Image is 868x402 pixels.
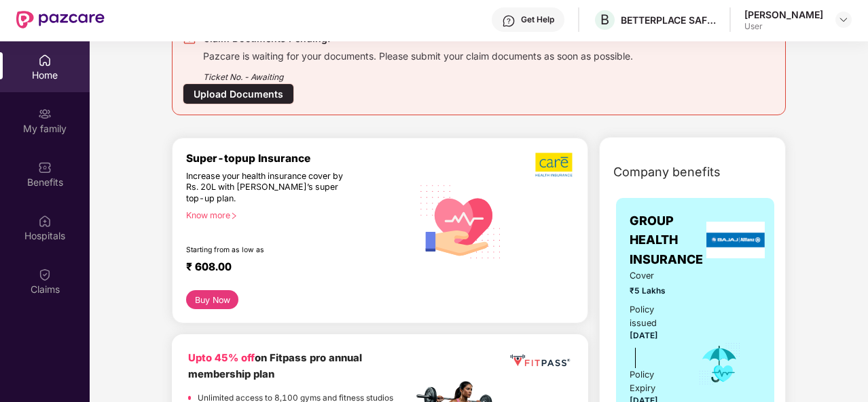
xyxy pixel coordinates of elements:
[188,352,255,364] b: Upto 45% off
[186,171,354,205] div: Increase your health insurance cover by Rs. 20L with [PERSON_NAME]’s super top-up plan.
[838,14,849,25] img: svg+xml;base64,PHN2ZyBpZD0iRHJvcGRvd24tMzJ4MzIiIHhtbG5zPSJodHRwOi8vd3d3LnczLm9yZy8yMDAwL3N2ZyIgd2...
[630,331,658,340] span: [DATE]
[630,212,703,269] span: GROUP HEALTH INSURANCE
[600,12,609,28] span: B
[186,245,355,255] div: Starting from as low as
[508,350,572,370] img: fppp.png
[502,14,516,28] img: svg+xml;base64,PHN2ZyBpZD0iSGVscC0zMngzMiIgeG1sbnM9Imh0dHA6Ly93d3cudzMub3JnLzIwMDAvc3ZnIiB3aWR0aD...
[630,368,679,395] div: Policy Expiry
[186,152,412,165] div: Super-topup Insurance
[412,172,509,270] img: svg+xml;base64,PHN2ZyB4bWxucz0iaHR0cDovL3d3dy53My5vcmcvMjAwMC9zdmciIHhtbG5zOnhsaW5rPSJodHRwOi8vd3...
[38,161,52,174] img: svg+xml;base64,PHN2ZyBpZD0iQmVuZWZpdHMiIHhtbG5zPSJodHRwOi8vd3d3LnczLm9yZy8yMDAwL3N2ZyIgd2lkdGg9Ij...
[613,163,721,182] span: Company benefits
[38,107,52,121] img: svg+xml;base64,PHN2ZyB3aWR0aD0iMjAiIGhlaWdodD0iMjAiIHZpZXdCb3g9IjAgMCAyMCAyMCIgZmlsbD0ibm9uZSIgeG...
[38,214,52,228] img: svg+xml;base64,PHN2ZyBpZD0iSG9zcGl0YWxzIiB4bWxucz0iaHR0cDovL3d3dy53My5vcmcvMjAwMC9zdmciIHdpZHRoPS...
[188,352,362,380] b: on Fitpass pro annual membership plan
[630,269,679,283] span: Cover
[630,285,679,298] span: ₹5 Lakhs
[744,21,823,32] div: User
[203,47,633,62] div: Pazcare is waiting for your documents. Please submit your claim documents as soon as possible.
[535,152,574,178] img: b5dec4f62d2307b9de63beb79f102df3.png
[38,268,52,281] img: svg+xml;base64,PHN2ZyBpZD0iQ2xhaW0iIHhtbG5zPSJodHRwOi8vd3d3LnczLm9yZy8yMDAwL3N2ZyIgd2lkdGg9IjIwIi...
[38,54,52,67] img: svg+xml;base64,PHN2ZyBpZD0iSG9tZSIgeG1sbnM9Imh0dHA6Ly93d3cudzMub3JnLzIwMDAvc3ZnIiB3aWR0aD0iMjAiIG...
[630,303,679,330] div: Policy issued
[186,210,404,220] div: Know more
[706,222,765,258] img: insurerLogo
[186,260,399,277] div: ₹ 608.00
[698,342,742,386] img: icon
[521,14,554,25] div: Get Help
[186,290,238,309] button: Buy Now
[744,8,823,21] div: [PERSON_NAME]
[230,212,238,220] span: right
[621,14,716,26] div: BETTERPLACE SAFETY SOLUTIONS PRIVATE LIMITED
[16,11,105,28] img: New Pazcare Logo
[203,62,633,83] div: Ticket No. - Awaiting
[183,83,294,104] div: Upload Documents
